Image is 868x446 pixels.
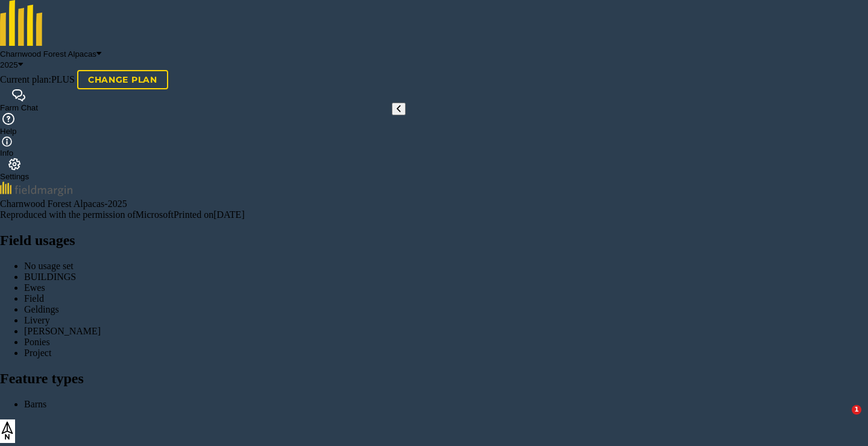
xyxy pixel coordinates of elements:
[24,315,868,326] div: Livery
[24,399,868,410] div: Barns
[827,405,856,434] iframe: Intercom live chat
[24,261,868,272] div: No usage set
[174,209,245,220] span: Printed on [DATE]
[24,282,868,293] div: Ewes
[24,293,868,304] div: Field
[852,405,861,415] span: 1
[24,326,868,337] div: [PERSON_NAME]
[1,113,16,125] img: A question mark icon
[11,89,26,101] img: Two speech bubbles overlapping with the left bubble in the forefront
[24,304,868,315] div: Geldings
[24,348,868,358] div: Project
[7,158,22,170] img: A cog icon
[2,136,12,147] img: svg+xml;base64,PHN2ZyB4bWxucz0iaHR0cDovL3d3dy53My5vcmcvMjAwMC9zdmciIHdpZHRoPSIxNyIgaGVpZ2h0PSIxNy...
[77,70,168,89] a: Change plan
[24,272,868,282] div: BUILDINGS
[24,337,868,348] div: Ponies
